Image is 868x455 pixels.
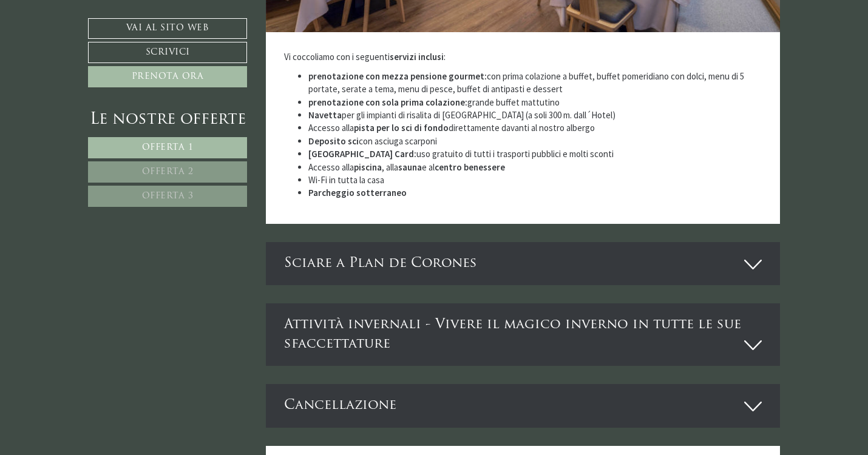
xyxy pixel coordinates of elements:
[142,167,194,177] span: Offerta 2
[18,35,161,44] div: Montis – Active Nature Spa
[217,9,262,29] div: lunedì
[9,32,167,67] div: Buon giorno, come possiamo aiutarla?
[354,122,449,133] strong: pista per lo sci di fondo
[142,143,194,152] span: Offerta 1
[308,147,762,160] li: uso gratuito di tutti i trasporti pubblici e molti sconti
[308,96,762,109] li: grande buffet mattutino
[412,320,479,341] button: Invia
[354,161,382,173] strong: piscina
[88,18,247,39] a: Vai al sito web
[88,42,247,63] a: Scrivici
[308,148,416,160] strong: [GEOGRAPHIC_DATA] Card:
[284,50,762,63] p: Vi coccoliamo con i seguenti :
[18,56,161,64] small: 21:45
[266,242,781,285] div: Sciare a Plan de Corones
[308,121,762,134] li: Accesso alla direttamente davanti al nostro albergo
[308,174,762,186] li: Wi-Fi in tutta la casa
[308,135,762,147] li: con asciuga scarponi
[308,70,762,96] li: con prima colazione a buffet, buffet pomeridiano con dolci, menu di 5 portate, serate a tema, men...
[435,161,505,173] strong: centro benessere
[308,135,359,147] strong: Deposito sci
[308,96,467,108] strong: prenotazione con sola prima colazione:
[308,187,407,198] strong: Parcheggio sotterraneo
[266,384,781,427] div: Cancellazione
[266,303,781,366] div: Attività invernali - Vivere il magico inverno in tutte le sue sfaccettature
[308,109,342,121] strong: Navetta
[88,109,247,131] div: Le nostre offerte
[88,66,247,87] a: Prenota ora
[142,192,194,201] span: Offerta 3
[308,161,762,174] li: Accesso alla , alla e al
[308,109,762,121] li: per gli impianti di risalita di [GEOGRAPHIC_DATA] (a soli 300 m. dall´Hotel)
[308,70,487,82] strong: prenotazione con mezza pensione gourmet:
[398,161,422,173] strong: sauna
[390,51,444,62] strong: servizi inclusi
